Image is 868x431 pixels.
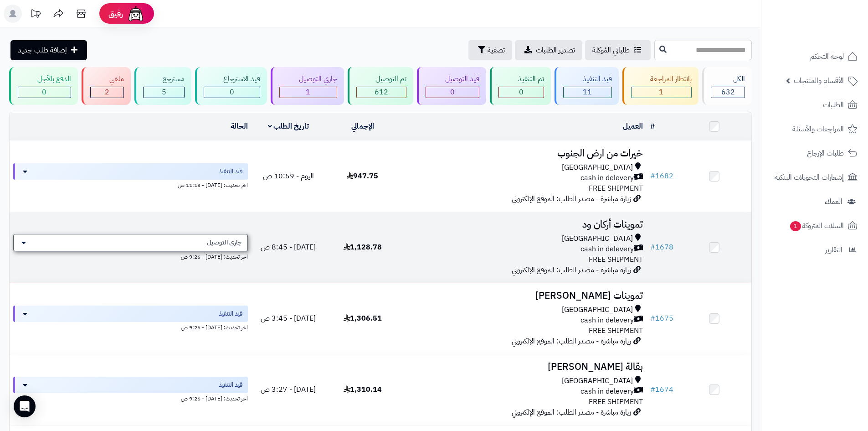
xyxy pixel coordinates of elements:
span: جاري التوصيل [207,238,242,247]
span: 0 [42,87,46,98]
a: بانتظار المراجعة 1 [621,67,701,105]
a: الدفع بالآجل 0 [7,67,80,105]
div: قيد التوصيل [426,74,479,84]
h3: بقالة [PERSON_NAME] [403,362,643,372]
span: قيد التنفيذ [219,167,242,176]
span: تصفية [488,45,505,56]
div: تم التوصيل [356,74,407,84]
span: 1 [659,87,663,98]
div: Open Intercom Messenger [14,395,36,417]
a: الكل632 [700,67,754,105]
span: 0 [230,87,234,98]
span: 1,310.14 [344,384,382,395]
span: زيارة مباشرة - مصدر الطلب: الموقع الإلكتروني [512,407,631,418]
a: طلباتي المُوكلة [585,40,651,60]
span: 632 [721,87,735,98]
span: cash in delevery [580,173,634,183]
div: 1 [280,87,337,98]
span: [GEOGRAPHIC_DATA] [562,162,633,173]
a: #1682 [650,171,673,182]
a: الحالة [231,121,248,132]
div: ملغي [90,74,124,84]
div: 612 [357,87,406,98]
span: لوحة التحكم [810,50,844,63]
button: تصفية [468,40,512,60]
a: مسترجع 5 [133,67,193,105]
span: العملاء [825,195,842,208]
span: cash in delevery [580,244,634,254]
a: العملاء [767,191,863,213]
div: 1 [632,87,692,98]
span: 11 [583,87,592,98]
div: اخر تحديث: [DATE] - 9:26 ص [13,251,248,261]
span: 1,306.51 [344,313,382,324]
span: 612 [375,87,388,98]
a: طلبات الإرجاع [767,142,863,164]
div: اخر تحديث: [DATE] - 9:26 ص [13,393,248,403]
span: اليوم - 10:59 ص [263,171,314,182]
span: 2 [105,87,109,98]
h3: تموينات أركان ود [403,219,643,230]
span: [GEOGRAPHIC_DATA] [562,376,633,386]
div: تم التنفيذ [498,74,544,84]
span: # [650,242,655,253]
img: ai-face.png [127,5,145,23]
span: FREE SHIPMENT [589,254,643,265]
span: المراجعات والأسئلة [792,123,844,135]
a: تحديثات المنصة [24,5,47,25]
span: السلات المتروكة [789,219,844,232]
a: قيد التوصيل 0 [415,67,488,105]
div: 0 [18,87,71,98]
span: الأقسام والمنتجات [794,74,844,87]
a: قيد الاسترجاع 0 [193,67,269,105]
span: FREE SHIPMENT [589,183,643,194]
h3: خيرات من ارض الجنوب [403,148,643,159]
a: #1678 [650,242,673,253]
div: الكل [711,74,745,84]
span: زيارة مباشرة - مصدر الطلب: الموقع الإلكتروني [512,265,631,275]
span: FREE SHIPMENT [589,325,643,336]
div: بانتظار المراجعة [631,74,692,84]
a: # [650,121,655,132]
span: [GEOGRAPHIC_DATA] [562,305,633,315]
div: الدفع بالآجل [18,74,71,84]
span: cash in delevery [580,386,634,397]
span: رفيق [108,8,123,19]
span: زيارة مباشرة - مصدر الطلب: الموقع الإلكتروني [512,336,631,347]
div: 0 [499,87,544,98]
span: cash in delevery [580,315,634,326]
span: إشعارات التحويلات البنكية [775,171,844,184]
span: طلباتي المُوكلة [592,45,630,56]
a: #1674 [650,384,673,395]
span: 0 [519,87,524,98]
span: الطلبات [823,99,844,111]
a: تاريخ الطلب [268,121,309,132]
span: قيد التنفيذ [219,309,242,318]
div: جاري التوصيل [279,74,337,84]
span: 0 [450,87,455,98]
span: [DATE] - 3:45 ص [261,313,316,324]
a: لوحة التحكم [767,46,863,68]
a: تم التنفيذ 0 [488,67,553,105]
span: قيد التنفيذ [219,380,242,389]
a: التقارير [767,239,863,261]
span: # [650,384,655,395]
a: المراجعات والأسئلة [767,118,863,140]
span: تصدير الطلبات [536,45,575,56]
a: تصدير الطلبات [515,40,582,60]
a: جاري التوصيل 1 [269,67,346,105]
span: # [650,313,655,324]
span: طلبات الإرجاع [807,147,844,160]
div: مسترجع [143,74,185,84]
span: التقارير [825,244,842,256]
div: قيد التنفيذ [563,74,612,84]
a: الإجمالي [351,121,374,132]
div: 5 [144,87,184,98]
h3: تموينات [PERSON_NAME] [403,291,643,301]
span: زيارة مباشرة - مصدر الطلب: الموقع الإلكتروني [512,193,631,204]
a: قيد التنفيذ 11 [553,67,621,105]
div: اخر تحديث: [DATE] - 9:26 ص [13,322,248,332]
a: إشعارات التحويلات البنكية [767,166,863,188]
span: [GEOGRAPHIC_DATA] [562,234,633,244]
span: 1,128.78 [344,242,382,253]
